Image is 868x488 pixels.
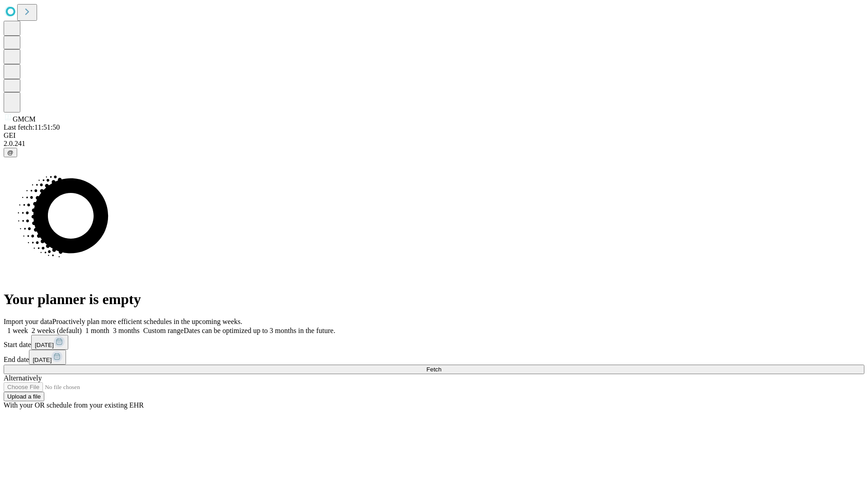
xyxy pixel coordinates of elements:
[4,335,864,350] div: Start date
[426,366,441,373] span: Fetch
[7,327,28,334] span: 1 week
[13,115,36,123] span: GMCM
[4,365,864,374] button: Fetch
[4,123,60,131] span: Last fetch: 11:51:50
[29,350,66,365] button: [DATE]
[4,318,52,325] span: Import your data
[32,327,82,334] span: 2 weeks (default)
[4,401,144,409] span: With your OR schedule from your existing EHR
[4,148,17,157] button: @
[52,318,242,325] span: Proactively plan more efficient schedules in the upcoming weeks.
[35,342,54,348] span: [DATE]
[33,357,52,363] span: [DATE]
[4,350,864,365] div: End date
[4,374,42,382] span: Alternatively
[143,327,184,334] span: Custom range
[31,335,68,350] button: [DATE]
[4,392,44,401] button: Upload a file
[113,327,140,334] span: 3 months
[184,327,335,334] span: Dates can be optimized up to 3 months in the future.
[4,140,864,148] div: 2.0.241
[4,131,864,140] div: GEI
[85,327,109,334] span: 1 month
[7,149,14,156] span: @
[4,291,864,308] h1: Your planner is empty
